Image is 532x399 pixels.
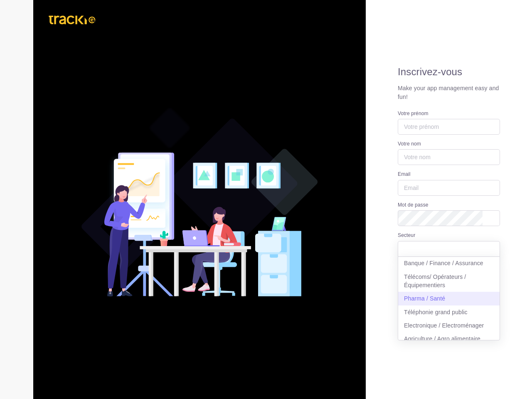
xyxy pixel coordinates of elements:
li: Téléphonie grand public [398,305,500,319]
input: Votre prénom [398,119,500,135]
li: Télécoms/ Opérateurs / Équipementiers [398,270,500,292]
input: Email [398,180,500,196]
label: Votre nom [398,140,421,148]
li: Agriculture / Agro alimentaire [398,332,500,345]
p: Make your app management easy and fun! [398,84,500,101]
label: Secteur [398,232,415,239]
label: Email [398,171,411,178]
li: Electronique / Electroménager [398,319,500,332]
input: Votre nom [398,149,500,165]
img: Register V2 [80,102,319,297]
label: Mot de passe [398,202,429,209]
li: Banque / Finance / Assurance [398,257,500,270]
label: Votre prénom [398,110,429,117]
h2: Inscrivez-vous [398,66,500,78]
li: Pharma / Santé [398,292,500,305]
img: trackio.svg [45,12,100,28]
